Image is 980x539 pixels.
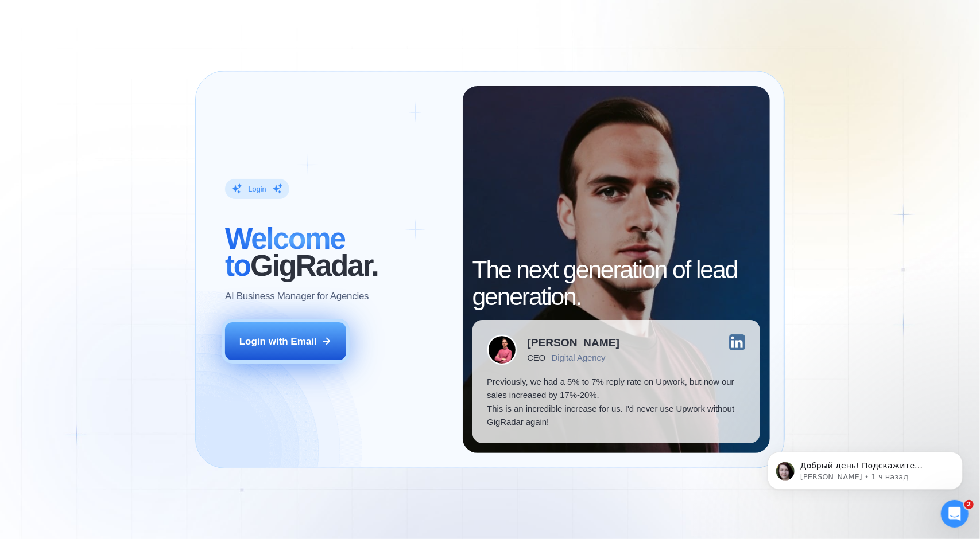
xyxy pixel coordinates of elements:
h2: ‍ GigRadar. [225,226,448,280]
div: Digital Agency [552,353,606,362]
iframe: Intercom notifications сообщение [750,428,980,508]
p: AI Business Manager for Agencies [225,290,369,303]
div: [PERSON_NAME] [528,337,620,348]
div: Login [248,184,266,194]
iframe: Intercom live chat [941,500,969,528]
button: Login with Email [225,322,346,360]
div: Login with Email [239,335,317,348]
span: 2 [964,500,974,509]
span: Welcome to [225,222,345,282]
div: CEO [528,353,545,362]
h2: The next generation of lead generation. [472,256,760,310]
p: Previously, we had a 5% to 7% reply rate on Upwork, but now our sales increased by 17%-20%. This ... [487,375,745,429]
